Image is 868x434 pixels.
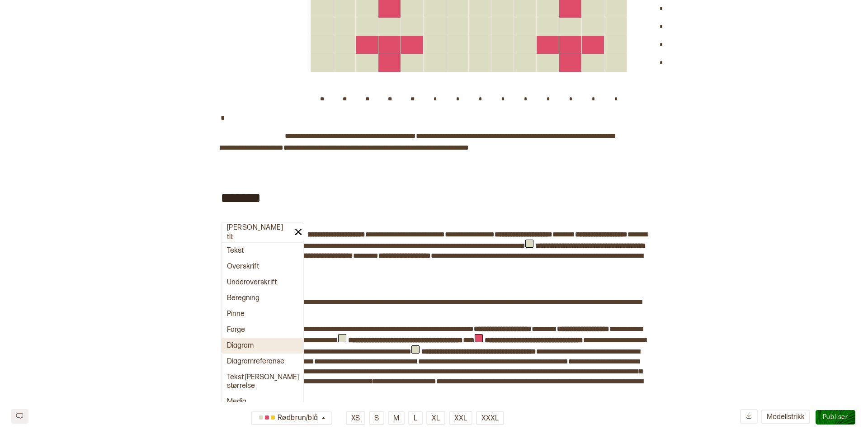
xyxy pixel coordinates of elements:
[222,354,303,369] button: Diagramreferanse
[761,410,810,424] button: Modellstrikk
[251,411,332,425] button: Rødbrun/blå
[449,411,472,425] button: XXL
[222,338,303,354] button: Diagram
[222,259,303,274] button: Overskrift
[256,411,320,426] div: Rødbrun/blå
[293,226,304,237] img: lukk valg
[823,413,848,421] span: Publiser
[222,322,303,338] button: Farge
[408,411,423,425] button: L
[222,243,303,259] button: Tekst
[426,411,445,425] button: XL
[222,306,303,322] button: Pinne
[227,223,283,242] p: [PERSON_NAME] til :
[476,411,504,425] button: XXXL
[222,369,303,394] button: Tekst [PERSON_NAME] størrelse
[222,394,303,410] button: Media
[388,411,405,425] button: M
[346,411,365,425] button: XS
[222,290,303,306] button: Beregning
[369,411,384,425] button: S
[816,410,855,425] button: Publiser
[222,274,303,290] button: Underoverskrift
